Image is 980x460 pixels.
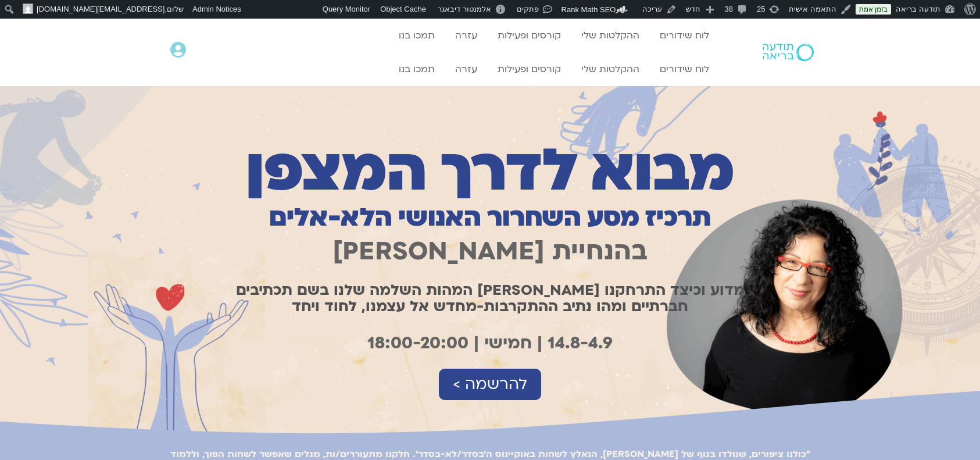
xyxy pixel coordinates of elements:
a: לוח שידורים [654,24,715,47]
a: ההקלטות שלי [575,24,645,47]
a: להרשמה > [439,369,541,400]
span: Rank Math SEO [561,5,616,14]
a: קורסים ופעילות [492,24,567,47]
a: ההקלטות שלי [575,58,645,80]
a: לוח שידורים [654,58,715,80]
h2: בהנחיית [PERSON_NAME] [228,237,752,266]
a: עזרה [449,58,483,80]
a: עזרה [449,24,483,47]
h1: מדוע וכיצד התרחקנו [PERSON_NAME] המהות השלמה שלנו בשם תכתיבים חברתיים ומהו נתיב ההתקרבות-מחדש אל ... [228,282,752,315]
a: בזמן אמת [856,4,891,15]
h1: מבוא לדרך המצפן [228,137,752,205]
img: תודעה בריאה [763,44,814,61]
a: תמכו בנו [393,58,441,80]
h1: תרכיז מסע השחרור האנושי הלא-אלים [228,203,752,232]
span: [EMAIL_ADDRESS][DOMAIN_NAME] [37,5,164,13]
a: קורסים ופעילות [492,58,567,80]
a: תמכו בנו [393,24,441,47]
span: להרשמה > [453,376,527,393]
h2: 14.8-4.9 | חמישי | 18:00-20:00 [228,333,752,352]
